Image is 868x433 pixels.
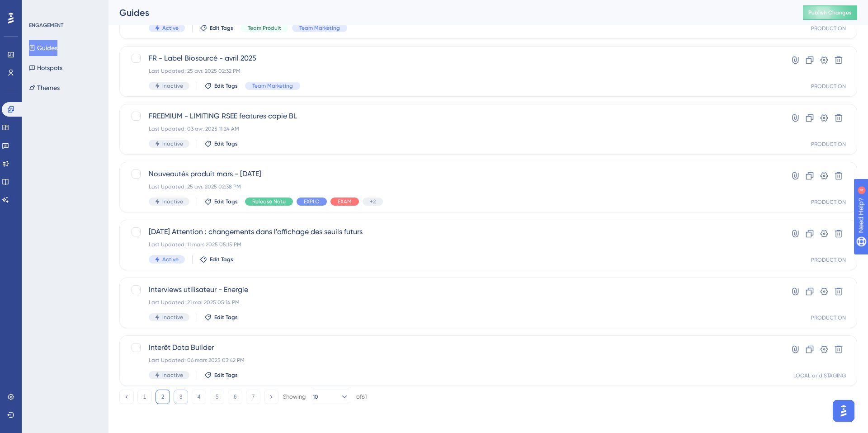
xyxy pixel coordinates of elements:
[204,314,238,321] button: Edit Tags
[204,82,238,89] button: Edit Tags
[149,169,755,179] span: Nouveautés produit mars - [DATE]
[63,5,66,12] div: 4
[248,24,281,32] span: Team Produit
[200,256,233,263] button: Edit Tags
[162,372,183,379] span: Inactive
[252,82,293,89] span: Team Marketing
[210,24,233,32] span: Edit Tags
[137,390,152,404] button: 1
[21,2,57,13] span: Need Help?
[246,390,260,404] button: 7
[149,111,755,122] span: FREEMIUM - LIMITING RSEE features copie BL
[356,393,367,401] div: of 61
[119,6,780,19] div: Guides
[149,125,755,132] div: Last Updated: 03 avr. 2025 11:24 AM
[156,390,170,404] button: 2
[162,314,183,321] span: Inactive
[149,67,755,75] div: Last Updated: 25 avr. 2025 02:32 PM
[149,241,755,248] div: Last Updated: 11 mars 2025 05:15 PM
[162,198,183,205] span: Inactive
[252,198,286,205] span: Release Note
[214,82,238,89] span: Edit Tags
[162,82,183,89] span: Inactive
[313,390,349,404] button: 10
[149,183,755,190] div: Last Updated: 25 avr. 2025 02:38 PM
[811,25,846,32] div: PRODUCTION
[304,198,320,205] span: EXPLO
[149,284,755,295] span: Interviews utilisateur - Energie
[174,390,188,404] button: 3
[162,256,179,263] span: Active
[192,390,206,404] button: 4
[811,198,846,206] div: PRODUCTION
[29,80,60,96] button: Themes
[149,53,755,64] span: FR - Label Biosourcé - avril 2025
[149,342,755,353] span: Interêt Data Builder
[830,397,857,424] iframe: UserGuiding AI Assistant Launcher
[210,390,224,404] button: 5
[29,60,62,76] button: Hotspots
[811,314,846,321] div: PRODUCTION
[214,314,238,321] span: Edit Tags
[149,226,755,237] span: [DATE] Attention : changements dans l'affichage des seuils futurs
[204,198,238,205] button: Edit Tags
[370,198,376,205] span: +2
[162,140,183,147] span: Inactive
[808,9,852,16] span: Publish Changes
[149,357,755,364] div: Last Updated: 06 mars 2025 03:42 PM
[29,22,63,29] div: ENGAGEMENT
[793,372,846,379] div: LOCAL and STAGING
[214,140,238,147] span: Edit Tags
[299,24,340,32] span: Team Marketing
[162,24,179,32] span: Active
[149,299,755,306] div: Last Updated: 21 mai 2025 05:14 PM
[214,372,238,379] span: Edit Tags
[811,83,846,90] div: PRODUCTION
[338,198,352,205] span: EXAM
[313,393,318,400] span: 10
[210,256,233,263] span: Edit Tags
[214,198,238,205] span: Edit Tags
[803,5,857,20] button: Publish Changes
[283,393,306,401] div: Showing
[29,40,57,56] button: Guides
[204,372,238,379] button: Edit Tags
[811,256,846,264] div: PRODUCTION
[200,24,233,32] button: Edit Tags
[228,390,242,404] button: 6
[811,141,846,148] div: PRODUCTION
[204,140,238,147] button: Edit Tags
